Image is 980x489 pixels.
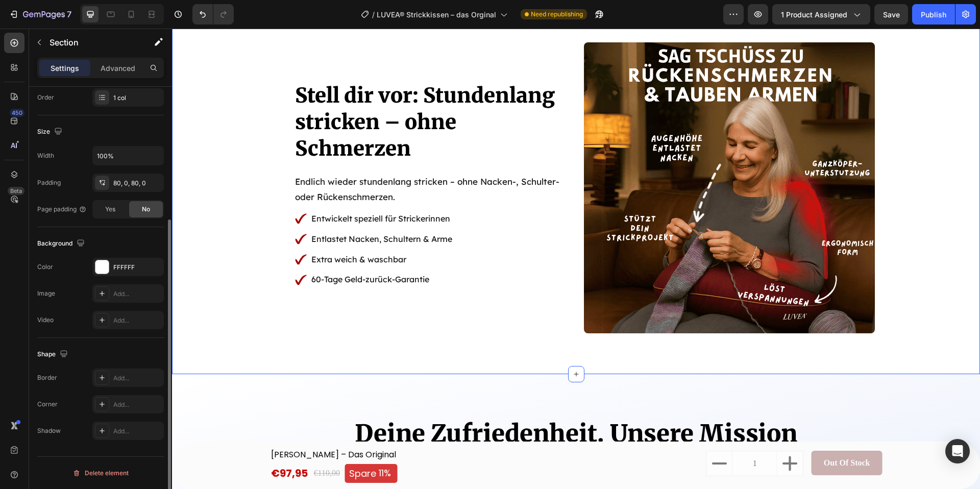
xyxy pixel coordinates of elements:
[921,9,946,20] div: Publish
[535,423,560,447] button: decrement
[37,400,58,409] div: Corner
[37,125,64,139] div: Size
[10,109,24,117] div: 450
[113,316,161,325] div: Add...
[113,93,161,103] div: 1 col
[93,146,163,165] input: Auto
[51,63,79,74] p: Settings
[172,29,980,489] iframe: Design area
[37,151,54,160] div: Width
[640,422,710,447] button: Out of stock
[772,4,870,25] button: 1 product assigned
[37,262,53,272] div: Color
[113,263,161,272] div: FFFFFF
[113,427,161,436] div: Add...
[37,93,54,102] div: Order
[105,205,115,214] span: Yes
[37,465,164,481] button: Delete element
[67,8,71,20] p: 7
[37,205,87,214] div: Page padding
[945,439,970,463] div: Open Intercom Messenger
[37,237,87,251] div: Background
[531,10,583,19] span: Need republishing
[372,9,375,20] span: /
[37,178,61,187] div: Padding
[37,426,61,435] div: Shadow
[101,63,135,74] p: Advanced
[206,437,220,451] div: 11%
[874,4,908,25] button: Save
[37,315,54,325] div: Video
[883,10,900,19] span: Save
[50,36,133,48] p: Section
[560,423,605,447] input: quantity
[192,4,234,25] div: Undo/Redo
[142,205,150,214] span: No
[8,187,24,195] div: Beta
[37,373,57,382] div: Border
[781,9,847,20] span: 1 product assigned
[377,9,496,20] span: LUVEA® Strickkissen – das Orginal
[72,467,129,479] div: Delete element
[912,4,955,25] button: Publish
[37,348,70,361] div: Shape
[605,423,631,447] button: increment
[113,179,161,188] div: 80, 0, 80, 0
[176,437,206,452] div: Spare
[37,289,55,298] div: Image
[4,4,76,25] button: 7
[113,400,161,409] div: Add...
[113,374,161,383] div: Add...
[652,428,698,441] div: Out of stock
[113,289,161,299] div: Add...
